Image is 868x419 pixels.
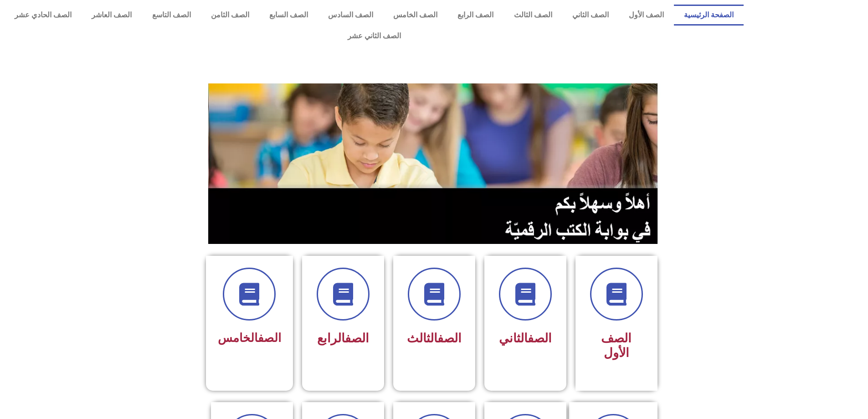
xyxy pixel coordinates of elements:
a: الصف الرابع [447,5,503,26]
a: الصفحة الرئيسية [674,5,744,26]
a: الصف التاسع [142,5,200,26]
a: الصف الحادي عشر [5,5,82,26]
a: الصف [258,331,281,345]
span: الرابع [317,331,369,346]
a: الصف السادس [318,5,383,26]
a: الصف الثالث [503,5,562,26]
span: الثاني [499,331,552,346]
a: الصف [437,331,462,346]
a: الصف الثاني [562,5,619,26]
a: الصف الأول [619,5,674,26]
a: الصف الخامس [383,5,447,26]
span: الثالث [407,331,462,346]
a: الصف العاشر [82,5,142,26]
a: الصف الثامن [201,5,259,26]
a: الصف الثاني عشر [5,26,744,47]
span: الخامس [218,331,281,345]
a: الصف [345,331,369,346]
span: الصف الأول [601,331,632,360]
a: الصف السابع [259,5,318,26]
a: الصف [528,331,552,346]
